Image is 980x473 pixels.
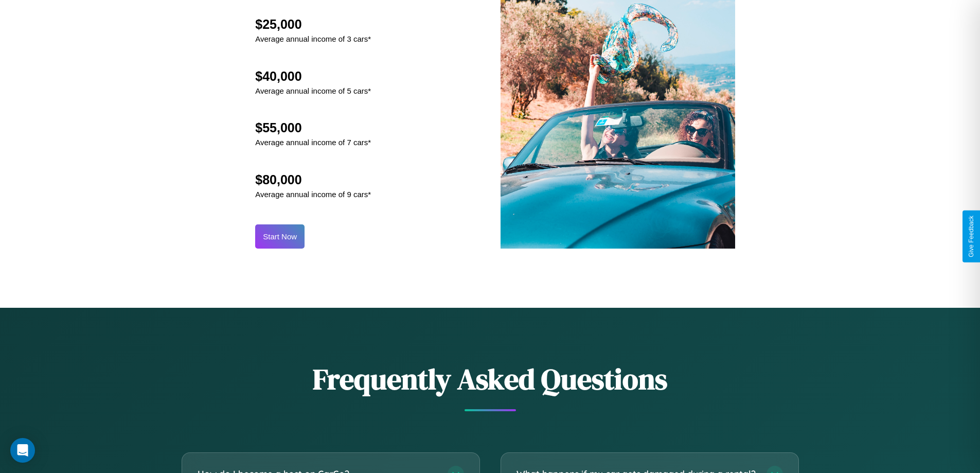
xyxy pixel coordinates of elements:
[255,187,371,201] p: Average annual income of 9 cars*
[255,172,371,187] h2: $80,000
[255,224,305,249] button: Start Now
[255,69,371,84] h2: $40,000
[255,32,371,46] p: Average annual income of 3 cars*
[10,438,35,463] div: Open Intercom Messenger
[255,135,371,149] p: Average annual income of 7 cars*
[255,84,371,98] p: Average annual income of 5 cars*
[255,17,371,32] h2: $25,000
[968,216,975,257] div: Give Feedback
[182,359,799,399] h2: Frequently Asked Questions
[255,120,371,135] h2: $55,000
